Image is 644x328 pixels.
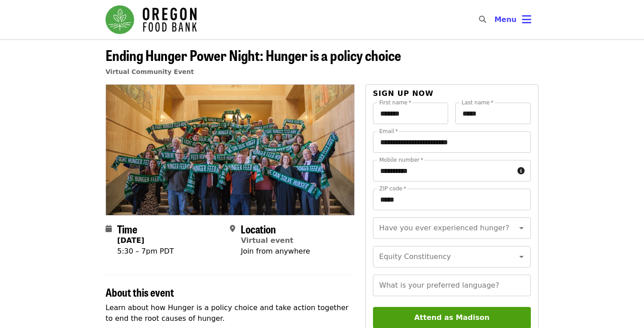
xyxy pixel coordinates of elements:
[241,221,276,237] span: Location
[479,15,486,24] i: search icon
[230,224,235,233] i: map-marker-alt icon
[106,44,401,65] span: Ending Hunger Power Night: Hunger is a policy choice
[106,224,112,233] i: calendar icon
[373,160,514,181] input: Mobile number
[462,100,493,105] label: Last name
[373,131,531,153] input: Email
[379,129,398,134] label: Email
[379,186,406,191] label: ZIP code
[106,68,194,75] a: Virtual Community Event
[117,246,174,257] div: 5:30 – 7pm PDT
[117,221,137,237] span: Time
[491,9,499,30] input: Search
[373,275,531,296] input: What is your preferred language?
[106,5,197,34] img: Oregon Food Bank - Home
[522,13,531,26] i: bars icon
[455,103,531,124] input: Last name
[487,9,538,30] button: Toggle account menu
[241,247,310,255] span: Join from anywhere
[379,157,423,163] label: Mobile number
[373,103,449,124] input: First name
[241,236,293,245] a: Virtual event
[494,15,517,24] span: Menu
[106,284,174,300] span: About this event
[515,222,528,234] button: Open
[515,250,528,263] button: Open
[517,167,525,175] i: circle-info icon
[379,100,411,105] label: First name
[373,189,531,210] input: ZIP code
[373,89,434,98] span: Sign up now
[117,236,144,245] strong: [DATE]
[106,85,354,215] img: Ending Hunger Power Night: Hunger is a policy choice organized by Oregon Food Bank
[106,302,355,324] p: Learn about how Hunger is a policy choice and take action together to end the root causes of hunger.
